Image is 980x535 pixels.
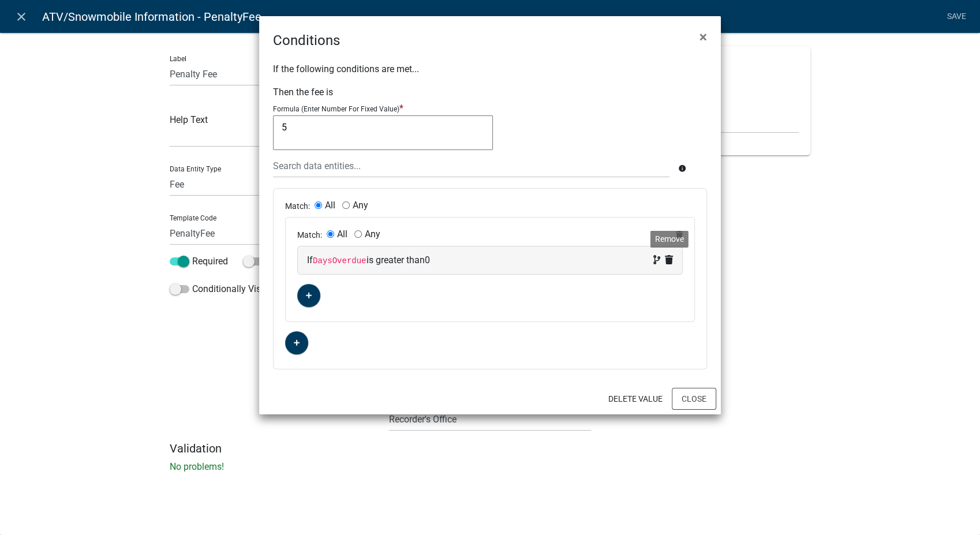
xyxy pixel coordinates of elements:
code: DaysOverdue [313,256,366,265]
button: Close [672,388,716,410]
i: info [678,164,686,173]
span: Match: [285,201,315,211]
h4: Conditions [273,30,340,51]
button: Delete Value [599,388,672,409]
div: Remove [650,231,689,248]
span: Match: [297,230,327,240]
label: Any [353,201,368,210]
input: Search data entities... [273,154,669,178]
button: Close [690,21,716,53]
p: If the following conditions are met... [273,62,707,76]
span: × [700,29,707,45]
span: 0 [424,255,429,265]
label: Then the fee is [273,88,333,97]
label: All [325,201,335,210]
label: All [337,230,347,239]
div: If is greater than [307,253,673,267]
label: Any [365,230,380,239]
p: Formula (Enter Number For Fixed Value) [273,105,399,113]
